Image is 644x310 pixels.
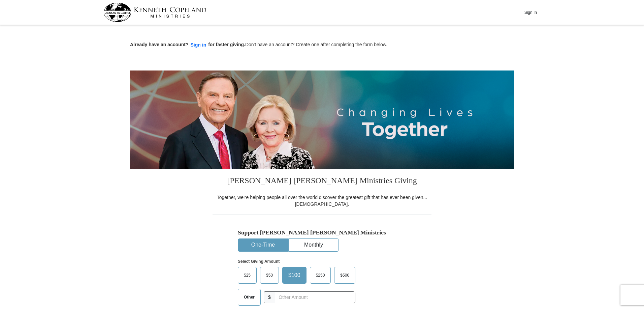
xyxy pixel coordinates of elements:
img: kcm-header-logo.svg [103,3,206,22]
span: Other [240,292,258,302]
span: $ [264,291,275,303]
strong: Select Giving Amount [238,259,280,264]
p: Don't have an account? Create one after completing the form below. [130,41,514,49]
button: Monthly [289,239,339,251]
input: Other Amount [275,291,355,303]
button: Sign In [520,7,541,18]
h5: Support [PERSON_NAME] [PERSON_NAME] Ministries [238,229,406,236]
div: Together, we're helping people all over the world discover the greatest gift that has ever been g... [213,194,431,207]
span: $25 [240,270,254,280]
span: $500 [337,270,353,280]
button: One-Time [238,239,288,251]
h3: [PERSON_NAME] [PERSON_NAME] Ministries Giving [213,169,431,194]
button: Sign in [189,41,208,49]
span: $100 [285,270,304,280]
span: $50 [263,270,276,280]
strong: Already have an account? for faster giving. [130,42,245,47]
span: $250 [313,270,328,280]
